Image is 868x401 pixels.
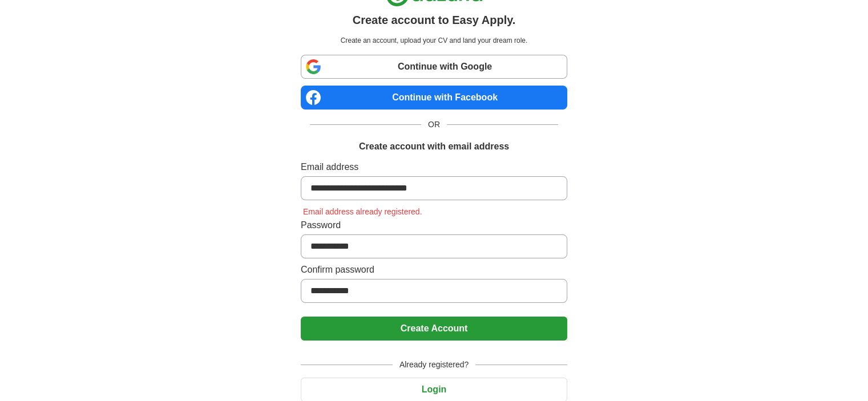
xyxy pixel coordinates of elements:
p: Create an account, upload your CV and land your dream role. [303,35,565,46]
a: Continue with Google [301,55,567,79]
span: Email address already registered. [301,207,425,216]
button: Create Account [301,317,567,341]
a: Continue with Facebook [301,86,567,110]
span: OR [421,119,447,131]
h1: Create account with email address [359,140,509,153]
a: Login [301,384,567,394]
h1: Create account to Easy Apply. [353,11,516,29]
label: Email address [301,160,567,174]
label: Password [301,218,567,232]
span: Already registered? [393,359,475,371]
label: Confirm password [301,263,567,277]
